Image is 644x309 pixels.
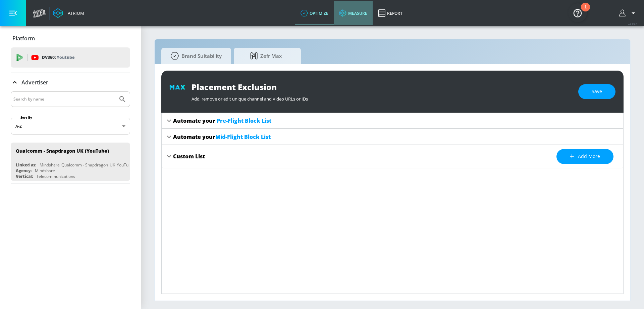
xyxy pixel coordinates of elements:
[162,113,623,129] div: Automate your Pre-Flight Block List
[40,162,155,168] div: Mindshare_Qualcomm - Snapdragon_UK_YouTube_GoogleAds
[21,79,48,86] p: Advertiser
[173,133,271,141] div: Automate your
[16,173,33,179] div: Vertical:
[11,29,130,48] div: Platform
[11,118,130,134] div: A-Z
[57,54,74,61] p: Youtube
[592,87,602,96] span: Save
[11,91,130,184] div: Advertiser
[42,54,74,61] p: DV360:
[16,148,109,154] div: Qualcomm - Snapdragon UK (YouTube)
[173,117,271,124] div: Automate your
[36,173,75,179] div: Telecommunications
[162,129,623,145] div: Automate yourMid-Flight Block List
[16,162,36,168] div: Linked as:
[35,168,55,173] div: Mindshare
[173,153,205,160] div: Custom List
[11,143,130,181] div: Qualcomm - Snapdragon UK (YouTube)Linked as:Mindshare_Qualcomm - Snapdragon_UK_YouTube_GoogleAdsA...
[217,117,271,124] span: Pre-Flight Block List
[570,152,600,161] span: Add more
[53,8,84,18] a: Atrium
[578,84,615,99] button: Save
[334,1,373,25] a: measure
[16,168,32,173] div: Agency:
[628,22,637,26] span: v 4.19.0
[295,1,334,25] a: optimize
[65,10,84,16] div: Atrium
[373,1,408,25] a: Report
[11,140,130,184] nav: list of Advertiser
[19,115,34,120] label: Sort By
[215,133,271,141] span: Mid-Flight Block List
[584,7,587,16] div: 1
[12,35,35,42] p: Platform
[11,73,130,92] div: Advertiser
[568,3,587,22] button: Open Resource Center, 1 new notification
[13,95,115,104] input: Search by name
[168,48,222,64] span: Brand Suitability
[192,92,572,102] div: Add, remove or edit unique channel and Video URLs or IDs
[240,48,291,64] span: Zefr Max
[162,145,623,168] div: Custom ListAdd more
[556,149,613,164] button: Add more
[192,81,572,92] div: Placement Exclusion
[11,47,130,68] div: DV360: Youtube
